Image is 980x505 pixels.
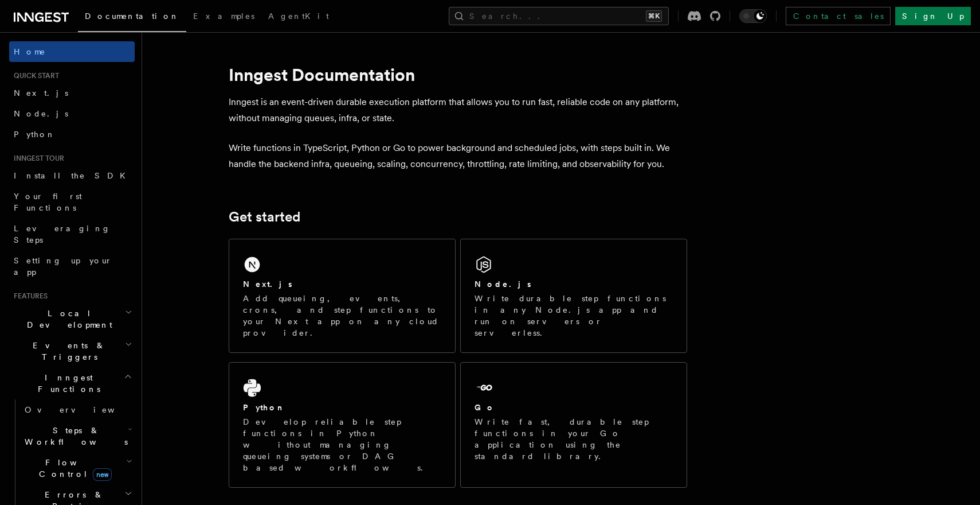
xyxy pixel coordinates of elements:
[229,64,687,85] h1: Inngest Documentation
[9,308,125,331] span: Local Development
[14,109,68,118] span: Node.js
[9,154,64,163] span: Inngest tour
[9,83,135,103] a: Next.js
[243,278,292,290] h2: Next.js
[475,293,673,339] p: Write durable step functions in any Node.js app and run on servers or serverless.
[9,103,135,124] a: Node.js
[85,11,179,21] span: Documentation
[25,405,143,414] span: Overview
[14,224,111,244] span: Leveraging Steps
[14,192,82,212] span: Your first Functions
[14,130,56,139] span: Python
[475,278,531,290] h2: Node.js
[78,3,186,32] a: Documentation
[243,293,441,339] p: Add queueing, events, crons, and step functions to your Next app on any cloud provider.
[9,367,135,399] button: Inngest Functions
[14,88,68,98] span: Next.js
[9,41,135,62] a: Home
[186,3,261,31] a: Examples
[9,250,135,282] a: Setting up your app
[229,239,456,353] a: Next.jsAdd queueing, events, crons, and step functions to your Next app on any cloud provider.
[475,402,495,413] h2: Go
[229,94,687,126] p: Inngest is an event-driven durable execution platform that allows you to run fast, reliable code ...
[14,256,112,277] span: Setting up your app
[9,340,125,363] span: Events & Triggers
[229,140,687,172] p: Write functions in TypeScript, Python or Go to power background and scheduled jobs, with steps bu...
[20,399,135,420] a: Overview
[895,7,971,25] a: Sign Up
[20,425,128,448] span: Steps & Workflows
[449,7,669,25] button: Search...⌘K
[9,372,124,395] span: Inngest Functions
[20,457,126,480] span: Flow Control
[9,292,48,301] span: Features
[20,420,135,452] button: Steps & Workflows
[93,468,112,481] span: new
[786,7,891,25] a: Contact sales
[20,452,135,484] button: Flow Controlnew
[9,335,135,367] button: Events & Triggers
[193,11,254,21] span: Examples
[739,9,767,23] button: Toggle dark mode
[9,124,135,145] a: Python
[9,186,135,218] a: Your first Functions
[229,362,456,488] a: PythonDevelop reliable step functions in Python without managing queueing systems or DAG based wo...
[268,11,329,21] span: AgentKit
[475,416,673,462] p: Write fast, durable step functions in your Go application using the standard library.
[9,303,135,335] button: Local Development
[9,218,135,250] a: Leveraging Steps
[243,402,285,413] h2: Python
[460,362,687,488] a: GoWrite fast, durable step functions in your Go application using the standard library.
[261,3,336,31] a: AgentKit
[229,209,300,225] a: Get started
[646,10,662,22] kbd: ⌘K
[14,171,132,180] span: Install the SDK
[14,46,46,57] span: Home
[9,165,135,186] a: Install the SDK
[460,239,687,353] a: Node.jsWrite durable step functions in any Node.js app and run on servers or serverless.
[9,71,59,80] span: Quick start
[243,416,441,473] p: Develop reliable step functions in Python without managing queueing systems or DAG based workflows.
